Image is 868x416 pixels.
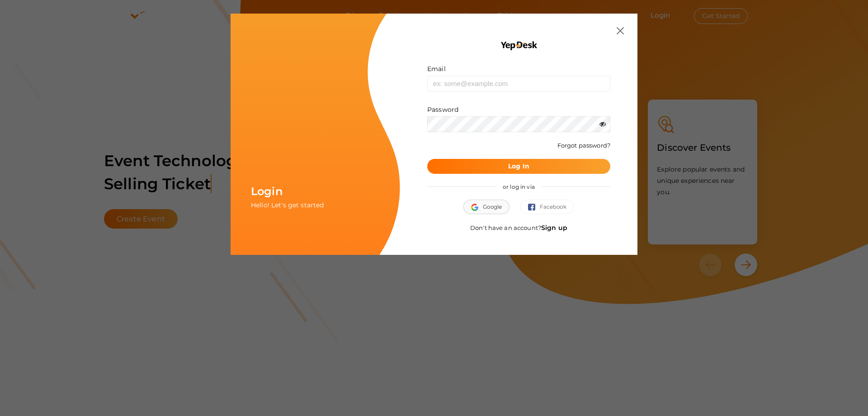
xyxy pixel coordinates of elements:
span: Don't have an account? [470,224,567,231]
b: Log In [508,162,529,170]
span: Login [251,185,283,198]
span: Facebook [528,202,566,211]
a: Sign up [541,224,567,232]
label: Email [427,64,446,73]
input: ex: some@example.com [427,76,610,91]
img: facebook.svg [528,204,540,211]
span: Hello! Let's get started [251,201,324,209]
img: close.svg [617,27,624,34]
label: Password [427,105,458,114]
button: Facebook [520,200,574,214]
a: Forgot password? [557,142,610,149]
button: Google [463,200,509,214]
span: or log in via [496,177,542,197]
button: Log In [427,159,610,174]
img: YEP_black_cropped.png [500,41,538,51]
span: Google [471,202,502,211]
img: google.svg [471,204,483,211]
